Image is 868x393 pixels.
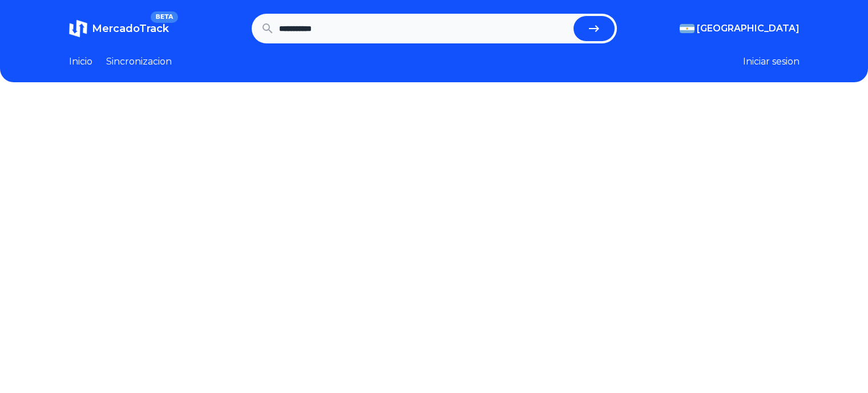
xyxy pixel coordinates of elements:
[151,11,177,23] span: BETA
[69,19,87,38] img: MercadoTrack
[680,22,800,35] button: [GEOGRAPHIC_DATA]
[697,22,800,35] span: [GEOGRAPHIC_DATA]
[69,19,169,38] a: MercadoTrackBETA
[106,55,172,69] a: Sincronizacion
[92,22,169,35] span: MercadoTrack
[69,55,92,69] a: Inicio
[680,24,695,33] img: Argentina
[743,55,800,69] button: Iniciar sesion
